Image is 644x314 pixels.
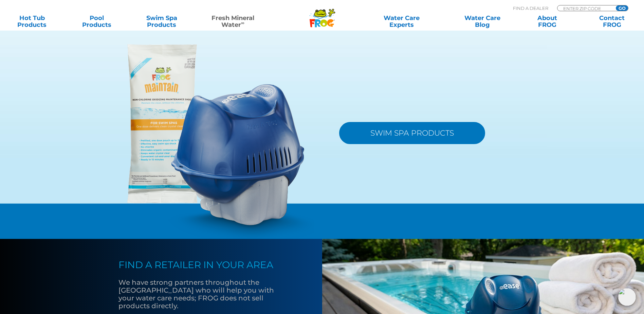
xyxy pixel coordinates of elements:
[522,15,572,28] a: AboutFROG
[118,279,288,310] p: We have strong partners throughout the [GEOGRAPHIC_DATA] who will help you with your water care n...
[136,15,187,28] a: Swim SpaProducts
[587,15,637,28] a: ContactFROG
[361,15,443,28] a: Water CareExperts
[201,15,264,28] a: Fresh MineralWater∞
[457,15,508,28] a: Water CareBlog
[118,259,288,270] h4: FIND A RETAILER IN YOUR AREA
[241,20,244,25] sup: ∞
[7,15,57,28] a: Hot TubProducts
[616,5,628,11] input: GO
[563,5,608,11] input: Zip Code Form
[618,288,636,306] img: openIcon
[72,15,122,28] a: PoolProducts
[127,44,314,239] img: FMW-swim-spa-product-bottom
[513,5,548,11] p: Find A Dealer
[339,122,485,144] a: SWIM SPA PRODUCTS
